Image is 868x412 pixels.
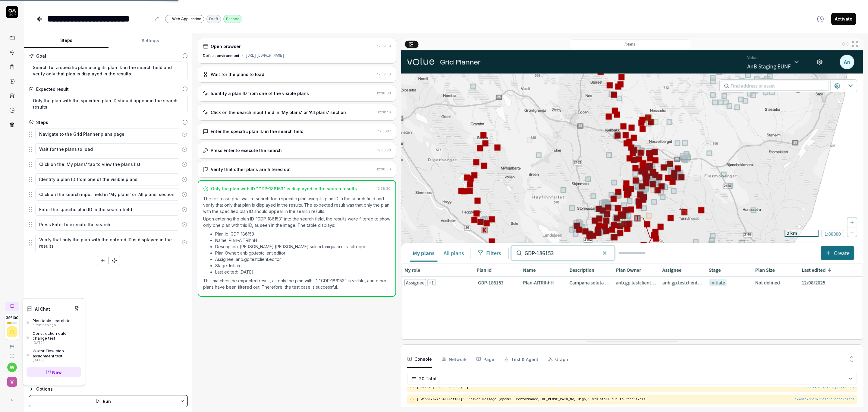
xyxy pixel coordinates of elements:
div: Open browser [211,43,241,49]
button: Run [29,395,177,407]
button: v [2,372,21,388]
button: Graph [548,351,568,368]
div: 5 minutes ago [33,323,74,327]
li: Plan Owner: anb.gp.testclient.editor [215,250,391,256]
div: Construction date change test [33,331,81,341]
div: [DATE] [33,358,81,362]
div: Only the plan with ID "GDP-186153" is displayed in the search results. [211,185,358,192]
time: 12:38:03 [377,91,391,95]
button: Settings [108,33,193,48]
h4: AI Chat [35,306,50,312]
button: Steps [24,33,108,48]
p: This matches the expected result, as only the plan with ID "GDP-186153" is visible, and other pla... [203,277,391,290]
li: Stage: Initiate [215,262,391,269]
div: Options [36,385,188,393]
pre: [.WebGL-0x2d54000cf100]GL Driver Message (OpenGL, Performance, GL_CLOSE_PATH_NV, High): GPU stall... [417,397,854,402]
span: v [7,377,17,387]
button: w [7,363,17,372]
li: Description: [PERSON_NAME] [PERSON_NAME] sulum tamquam ultra utroque. [215,243,391,250]
img: Screenshot [401,50,863,339]
button: Remove step [179,128,190,140]
a: Wiktor Flow plan assignment test[DATE] [27,348,81,362]
div: Verify that other plans are filtered out [211,166,291,173]
button: Show all interative elements [841,39,850,49]
button: Open in full screen [850,39,860,49]
pre: [esri.layers.FeatureLayer] [417,385,854,390]
div: Click on the search input field in 'My plans' or 'All plans' section [211,109,346,116]
div: Plan table search test [33,318,74,323]
time: 12:38:10 [378,110,391,114]
button: Remove step [179,158,190,170]
li: Last edited: [DATE] [215,269,391,275]
div: Suggestions [29,128,188,141]
div: Suggestions [29,188,188,201]
a: New [27,367,81,377]
div: Suggestions [29,233,188,252]
button: Remove step [179,237,190,249]
a: Construction date change test[DATE] [27,331,81,345]
button: Console [407,351,432,368]
time: 12:38:23 [377,148,391,152]
time: 12:38:17 [378,129,391,133]
button: Remove step [179,189,190,201]
p: The test case goal was to search for a specific plan using its plan ID in the search field and ve... [203,195,391,214]
a: New conversation [5,302,19,311]
time: 12:37:39 [377,44,391,48]
div: Wait for the plans to load [211,71,264,78]
time: 12:37:50 [377,72,391,76]
a: Plan table search test5 minutes ago [27,318,81,327]
li: Name: Plan-AITRIhhH [215,237,391,243]
div: Default environment [203,53,239,59]
button: Page [476,351,494,368]
span: New [52,369,62,375]
div: Suggestions [29,143,188,156]
button: Activate [831,13,856,25]
span: 39 / 100 [6,316,18,320]
button: Remove step [179,204,190,216]
button: Remove step [179,143,190,155]
button: Remove step [179,219,190,231]
div: Suggestions [29,218,188,231]
li: Plan Id: GDP-186153 [215,231,391,237]
p: Upon entering the plan ID "GDP-186153" into the search field, the results were filtered to show o... [203,216,391,228]
button: View version history [813,13,828,25]
div: Suggestions [29,173,188,186]
div: Suggestions [29,203,188,216]
button: Remove step [179,173,190,185]
div: index-BuFxLxPq.js : 77 : 3582 [805,385,854,390]
time: 12:38:30 [377,167,391,171]
a: Book a call with us [2,340,21,349]
time: 12:38:30 [376,186,391,191]
div: Identify a plan ID from one of the visible plans [211,90,309,97]
div: Steps [36,119,48,125]
div: Suggestions [29,158,188,171]
div: Expected result [36,86,69,92]
div: Passed [223,15,242,23]
a: Documentation [2,349,21,359]
span: Web Application [172,16,201,22]
li: Assignee: anb.gp.testclient.editor [215,256,391,262]
div: [URL][DOMAIN_NAME] [245,53,285,59]
div: Enter the specific plan ID in the search field [211,128,303,135]
div: Goal [36,53,46,59]
button: Test & Agent [504,351,538,368]
button: index-BuFxLxPq.js:77:3582 [805,385,854,390]
div: [DATE] [33,341,81,345]
button: Network [442,351,467,368]
div: Press Enter to execute the search [211,147,282,154]
div: Wiktor Flow plan assignment test [33,348,81,358]
div: Draft [206,15,221,23]
a: Web Application [165,15,204,23]
button: …c-401c-85c0-86c1c5e5aebc/plans [793,397,854,402]
button: Options [29,385,188,393]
